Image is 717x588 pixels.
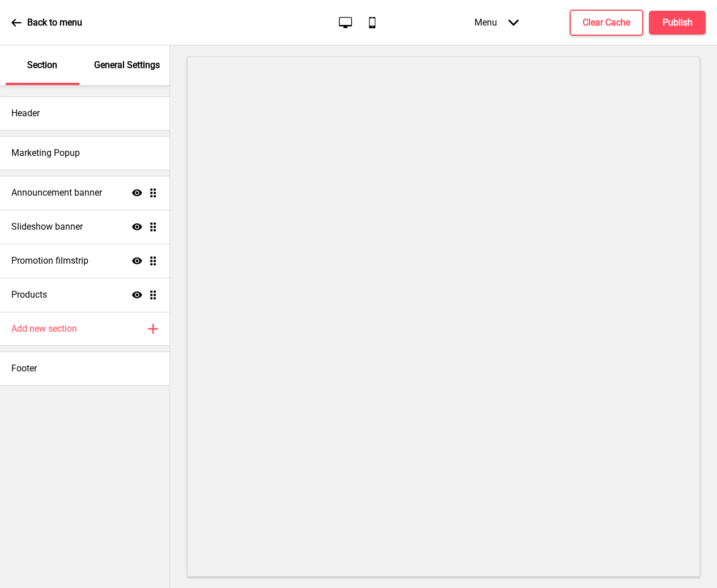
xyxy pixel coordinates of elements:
[463,6,530,39] div: Menu
[11,289,47,301] h4: Products
[11,221,83,233] h4: Slideshow banner
[649,11,706,35] button: Publish
[11,323,77,335] h4: Add new section
[27,16,82,29] p: Back to menu
[11,147,80,159] h4: Marketing Popup
[583,16,630,29] h4: Clear Cache
[11,107,40,120] h4: Header
[11,7,82,38] a: Back to menu
[11,255,88,267] h4: Promotion filmstrip
[11,187,102,199] h4: Announcement banner
[27,59,57,71] p: Section
[570,10,643,36] button: Clear Cache
[663,16,693,29] h4: Publish
[94,59,160,71] p: General Settings
[11,362,37,375] h4: Footer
